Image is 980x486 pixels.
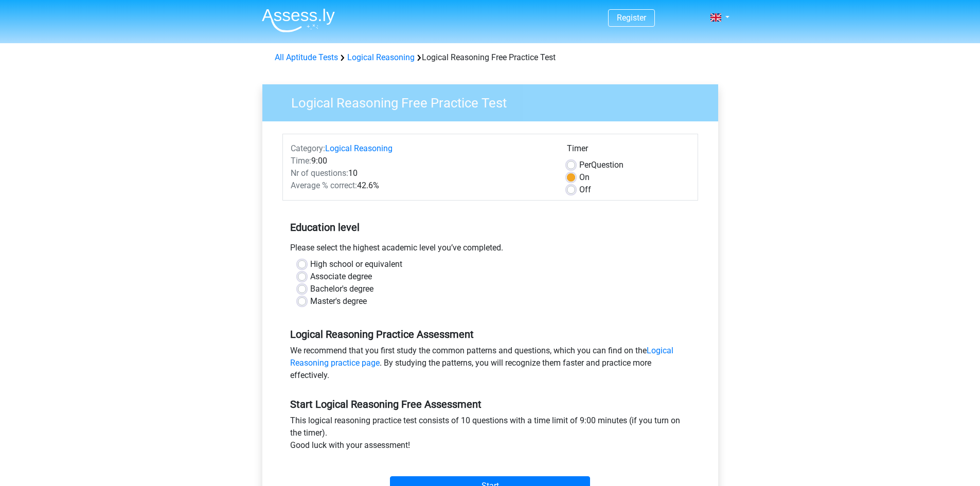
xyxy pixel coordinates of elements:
[290,398,690,410] h5: Start Logical Reasoning Free Assessment
[617,13,646,23] a: Register
[567,142,690,159] div: Timer
[282,415,698,456] div: This logical reasoning practice test consists of 10 questions with a time limit of 9:00 minutes (...
[310,295,367,308] label: Master's degree
[290,328,690,340] h5: Logical Reasoning Practice Assessment
[282,345,698,386] div: We recommend that you first study the common patterns and questions, which you can find on the . ...
[291,168,348,178] span: Nr of questions:
[325,143,393,153] a: Logical Reasoning
[579,160,591,170] span: Per
[283,155,559,167] div: 9:00
[291,156,311,166] span: Time:
[347,52,415,62] a: Logical Reasoning
[579,184,591,196] label: Off
[310,271,372,283] label: Associate degree
[279,91,710,111] h3: Logical Reasoning Free Practice Test
[310,283,373,295] label: Bachelor's degree
[275,52,338,62] a: All Aptitude Tests
[283,179,559,192] div: 42.6%
[291,143,325,153] span: Category:
[290,217,690,238] h5: Education level
[262,8,335,32] img: Assessly
[291,181,357,190] span: Average % correct:
[271,51,710,64] div: Logical Reasoning Free Practice Test
[579,159,623,171] label: Question
[579,171,590,184] label: On
[283,167,559,179] div: 10
[282,242,698,258] div: Please select the highest academic level you’ve completed.
[310,258,402,271] label: High school or equivalent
